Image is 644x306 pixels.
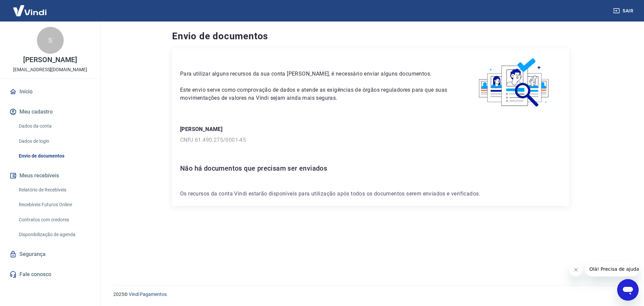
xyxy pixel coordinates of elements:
[8,267,92,282] a: Fale conosco
[180,190,561,198] p: Os recursos da conta Vindi estarão disponíveis para utilização após todos os documentos serem env...
[13,66,87,73] p: [EMAIL_ADDRESS][DOMAIN_NAME]
[569,263,583,276] iframe: Fechar mensagem
[8,0,52,21] img: Vindi
[617,279,639,301] iframe: Botão para abrir a janela de mensagens
[16,119,92,133] a: Dados da conta
[16,149,92,163] a: Envio de documentos
[129,292,167,297] a: Vindi Pagamentos
[612,5,636,17] button: Sair
[468,56,561,109] img: waiting_documents.41d9841a9773e5fdf392cede4d13b617.svg
[8,104,92,119] button: Meu cadastro
[16,213,92,227] a: Contratos com credores
[23,56,77,63] p: [PERSON_NAME]
[180,86,451,102] p: Este envio serve como comprovação de dados e atende as exigências de órgãos reguladores para que ...
[180,136,561,144] p: CNPJ 61.490.275/0001-45
[113,291,628,298] p: 2025 ©
[16,228,92,242] a: Disponibilização de agenda
[16,134,92,148] a: Dados de login
[585,262,639,276] iframe: Mensagem da empresa
[37,27,64,54] div: S
[4,5,56,10] span: Olá! Precisa de ajuda?
[172,30,569,43] h4: Envio de documentos
[180,163,561,174] h6: Não há documentos que precisam ser enviados
[180,70,451,78] p: Para utilizar alguns recursos da sua conta [PERSON_NAME], é necessário enviar alguns documentos.
[180,125,561,133] p: [PERSON_NAME]
[8,84,92,99] a: Início
[8,247,92,262] a: Segurança
[8,168,92,183] button: Meus recebíveis
[16,183,92,197] a: Relatório de Recebíveis
[16,198,92,212] a: Recebíveis Futuros Online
